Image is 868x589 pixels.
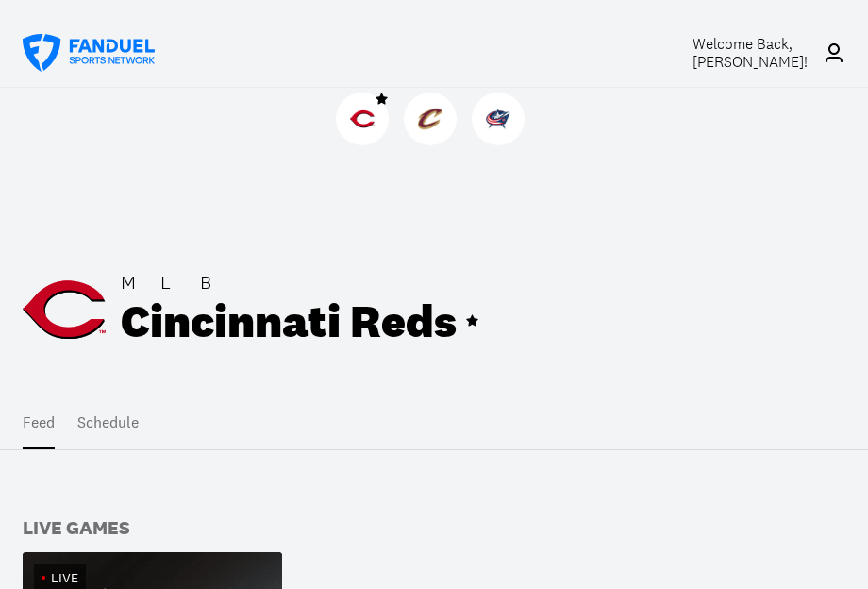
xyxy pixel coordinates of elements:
[23,518,130,537] div: Live Games
[404,130,464,149] a: CavaliersCavaliers
[693,34,808,72] span: Welcome Back, [PERSON_NAME] !
[350,107,375,131] img: Reds
[121,271,479,294] div: MLB
[23,34,155,72] a: FanDuel Sports Network
[638,35,845,71] a: Welcome Back,[PERSON_NAME]!
[77,396,139,449] button: Schedule
[51,571,78,584] div: Live
[472,130,532,149] a: Blue JacketsBlue Jackets
[23,396,55,449] button: Feed
[121,294,458,348] div: Cincinnati Reds
[23,268,106,351] img: CINCINNATI REDS team logo
[336,130,396,149] a: RedsReds
[486,107,510,131] img: Blue Jackets
[418,107,442,131] img: Cavaliers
